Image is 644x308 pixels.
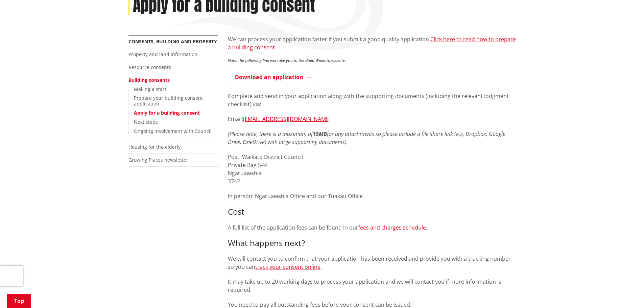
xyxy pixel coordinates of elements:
a: Next steps [134,119,158,125]
h3: Cost [228,207,516,217]
em: Note: the following link will take you to the Build Waikato website. [228,57,346,63]
p: In person: Ngaruawahia Office and our Tuakau Office [228,192,516,200]
a: track your consent online [255,263,320,270]
a: Consents, building and property [128,38,217,45]
a: Ongoing involvement with Council [134,128,212,134]
a: Housing for the elderly [128,144,181,150]
a: Apply for a building consent [134,110,200,116]
p: Post: Waikato District Council Private Bag 544 Ngaruawahia 3742 [228,153,516,185]
strong: 15MB [313,130,327,138]
a: fees and charges schedule [358,224,426,231]
a: Property and land information [128,51,197,57]
iframe: Messenger Launcher [613,280,637,304]
p: A full list of the application fees can be found in our . [228,223,516,232]
p: Complete and send in your application along with the supporting documents (including the relevant... [228,92,516,108]
a: Prepare your building consent application [134,95,203,107]
p: We can process your application faster if you submit a good quality application. [228,35,516,51]
a: Making a start [134,86,166,92]
em: (Please note, there is a maximum of for any attachments so please include a file share link (e.g.... [228,130,505,146]
a: [EMAIL_ADDRESS][DOMAIN_NAME] [243,115,331,123]
a: Click here to read how to prepare a building consent. [228,35,516,51]
a: Top [7,294,31,308]
a: Building consents [128,77,170,83]
p: It may take up to 20 working days to process your application and we will contact you if more inf... [228,278,516,294]
p: Email: [228,115,516,123]
a: Download an application [228,70,319,84]
p: We will contact you to confirm that your application has been received and provide you with a tra... [228,255,516,271]
a: Resource consents [128,64,171,70]
h3: What happens next? [228,238,516,248]
a: Growing Places newsletter [128,157,188,163]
